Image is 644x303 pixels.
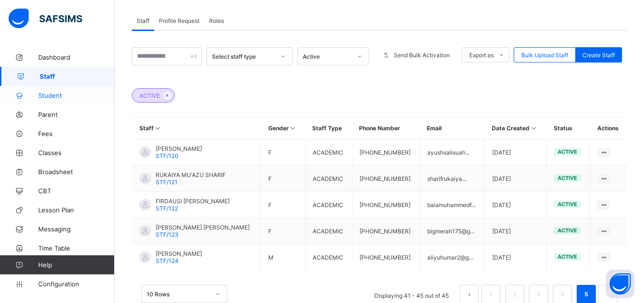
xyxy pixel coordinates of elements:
[558,148,577,155] span: active
[420,218,485,244] td: bigmerah175@g...
[305,166,352,192] td: ACADEMIC
[156,171,226,178] span: RUKAIYA MU'AZU SHARIF
[521,52,568,59] span: Bulk Upload Staff
[420,244,485,271] td: aliyuhumar2@g...
[132,117,261,139] th: Staff
[38,261,114,269] span: Help
[261,166,306,192] td: F
[156,224,250,231] span: [PERSON_NAME] [PERSON_NAME]
[289,125,297,132] i: Sort in Ascending Order
[547,117,590,139] th: Status
[38,130,115,137] span: Fees
[485,192,547,218] td: [DATE]
[485,166,547,192] td: [DATE]
[534,288,543,301] a: 3
[305,192,352,218] td: ACADEMIC
[485,244,547,271] td: [DATE]
[352,166,420,192] td: [PHONE_NUMBER]
[156,198,230,205] span: FIRDAUSI [PERSON_NAME]
[558,288,567,301] a: 4
[305,139,352,166] td: ACADEMIC
[156,250,202,257] span: [PERSON_NAME]
[305,244,352,271] td: ACADEMIC
[485,117,547,139] th: Date Created
[156,231,179,238] span: STF/123
[261,244,306,271] td: M
[209,17,224,24] span: Roles
[156,152,179,159] span: STF/120
[485,139,547,166] td: [DATE]
[40,73,115,80] span: Staff
[485,218,547,244] td: [DATE]
[261,218,306,244] td: F
[38,111,115,118] span: Parent
[394,52,450,59] span: Send Bulk Activation
[469,52,494,59] span: Export as
[139,92,160,99] span: ACTIVE
[156,205,178,212] span: STF/122
[352,244,420,271] td: [PHONE_NUMBER]
[212,53,275,60] div: Select staff type
[38,244,115,252] span: Time Table
[156,145,202,152] span: [PERSON_NAME]
[9,9,82,29] img: safsims
[352,117,420,139] th: Phone Number
[156,257,179,264] span: STF/124
[38,187,115,195] span: CBT
[159,17,200,24] span: Profile Request
[420,192,485,218] td: balamuhammedf...
[352,139,420,166] td: [PHONE_NUMBER]
[581,288,591,301] a: 5
[558,227,577,234] span: active
[582,52,615,59] span: Create Staff
[38,149,115,157] span: Classes
[156,178,178,186] span: STF/121
[606,270,634,298] button: Open asap
[558,201,577,208] span: active
[38,53,115,61] span: Dashboard
[261,192,306,218] td: F
[261,117,306,139] th: Gender
[303,53,351,60] div: Active
[38,225,115,233] span: Messaging
[305,117,352,139] th: Staff Type
[352,192,420,218] td: [PHONE_NUMBER]
[305,218,352,244] td: ACADEMIC
[529,125,538,132] i: Sort in Ascending Order
[420,139,485,166] td: ayushsalisuah...
[590,117,627,139] th: Actions
[558,175,577,181] span: active
[38,92,115,99] span: Student
[137,17,149,24] span: Staff
[261,139,306,166] td: F
[38,280,114,288] span: Configuration
[147,291,210,298] div: 10 Rows
[154,125,162,132] i: Sort in Ascending Order
[420,117,485,139] th: Email
[558,253,577,260] span: active
[38,206,115,214] span: Lesson Plan
[352,218,420,244] td: [PHONE_NUMBER]
[510,288,519,301] a: 2
[486,288,495,301] a: 1
[38,168,115,176] span: Broadsheet
[420,166,485,192] td: sharifrukaiya...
